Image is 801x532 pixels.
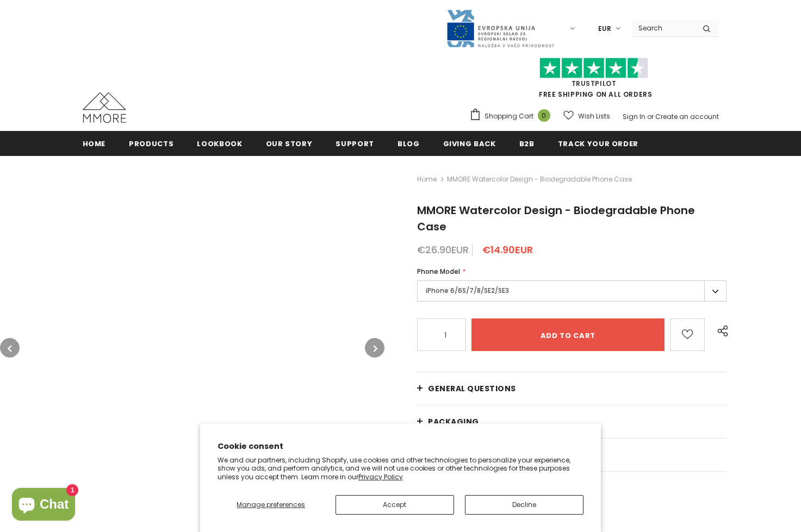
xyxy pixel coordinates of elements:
a: B2B [519,131,535,155]
a: Products [129,131,173,155]
label: iPhone 6/6S/7/8/SE2/SE3 [417,280,727,302]
a: Trustpilot [572,79,617,88]
a: Giving back [443,131,496,155]
span: Our Story [266,139,313,149]
span: Manage preferences [237,500,305,509]
a: Shopping Cart 0 [469,108,556,124]
span: Lookbook [197,139,242,149]
input: Add to cart [471,318,665,351]
img: Trust Pilot Stars [539,58,648,79]
span: MMORE Watercolor Design - Biodegradable Phone Case [447,173,632,186]
a: Sign In [623,112,645,121]
inbox-online-store-chat: Shopify online store chat [9,488,78,523]
span: €26.90EUR [417,243,469,256]
span: Shopping Cart [485,111,533,122]
a: Wish Lists [563,107,610,126]
button: Decline [465,495,583,515]
span: €14.90EUR [482,243,533,256]
span: 0 [538,109,550,122]
input: Search Site [632,20,694,36]
button: Manage preferences [218,495,324,515]
a: Home [417,173,437,186]
a: support [336,131,374,155]
span: Products [129,139,173,149]
span: B2B [519,139,535,149]
span: MMORE Watercolor Design - Biodegradable Phone Case [417,203,695,234]
span: Home [83,139,106,149]
a: General Questions [417,372,727,405]
a: Create an account [655,112,719,121]
a: PACKAGING [417,405,727,438]
a: Javni Razpis [446,23,555,33]
h2: Cookie consent [218,441,583,452]
span: Blog [398,139,420,149]
a: Our Story [266,131,313,155]
span: Giving back [443,139,496,149]
a: Lookbook [197,131,242,155]
span: Wish Lists [578,111,610,122]
a: Blog [398,131,420,155]
span: or [647,112,654,121]
span: Phone Model [417,267,460,276]
img: MMORE Cases [83,92,126,123]
a: Privacy Policy [358,472,403,481]
button: Accept [336,495,454,515]
a: Home [83,131,106,155]
a: Track your order [558,131,638,155]
span: EUR [598,23,611,34]
p: We and our partners, including Shopify, use cookies and other technologies to personalize your ex... [218,456,583,481]
img: Javni Razpis [446,9,555,48]
span: General Questions [428,383,516,394]
span: support [336,139,374,149]
span: Track your order [558,139,638,149]
span: PACKAGING [428,416,479,427]
span: FREE SHIPPING ON ALL ORDERS [469,62,719,99]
